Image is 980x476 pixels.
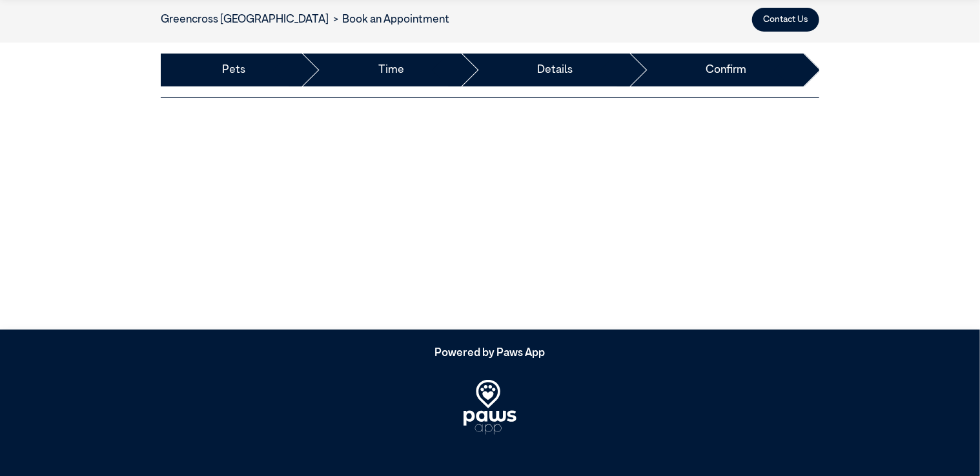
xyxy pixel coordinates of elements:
[329,12,450,28] li: Book an Appointment
[222,62,245,79] a: Pets
[161,12,450,28] nav: breadcrumb
[378,62,404,79] a: Time
[161,14,329,25] a: Greencross [GEOGRAPHIC_DATA]
[161,347,819,360] h5: Powered by Paws App
[706,62,747,79] a: Confirm
[537,62,573,79] a: Details
[752,8,819,32] button: Contact Us
[464,380,516,435] img: PawsApp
